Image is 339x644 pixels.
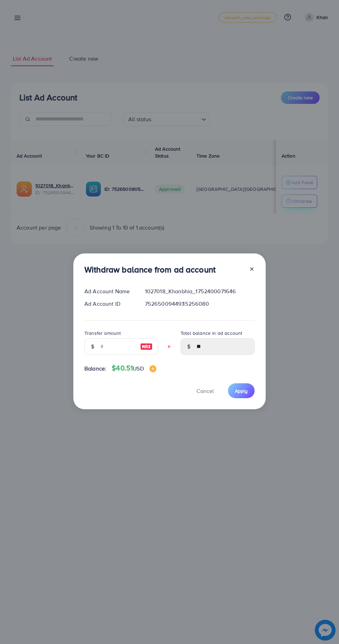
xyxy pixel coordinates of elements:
[196,387,214,395] span: Cancel
[84,330,121,337] label: Transfer amount
[79,300,139,308] div: Ad Account ID
[149,365,156,372] img: image
[79,287,139,295] div: Ad Account Name
[235,387,248,394] span: Apply
[228,383,255,398] button: Apply
[84,265,216,275] h3: Withdraw balance from ad account
[181,330,242,337] label: Total balance in ad account
[112,364,156,373] h4: $40.51
[84,365,106,373] span: Balance:
[188,383,222,398] button: Cancel
[139,300,260,308] div: 7526500944935256080
[140,342,153,351] img: image
[139,287,260,295] div: 1027018_Khanbhia_1752400071646
[133,365,144,372] span: USD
